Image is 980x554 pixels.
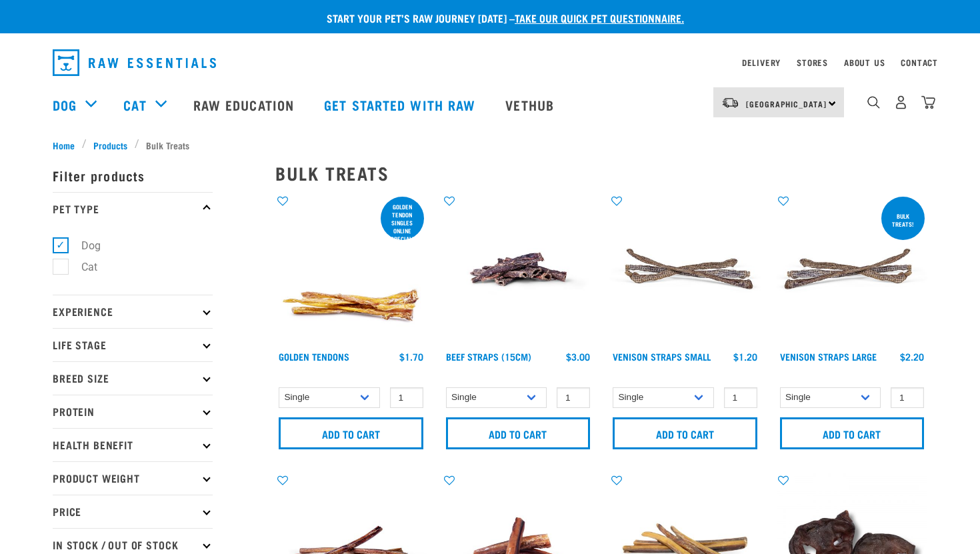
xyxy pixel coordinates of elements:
[721,97,739,109] img: van-moving.png
[60,259,103,275] label: Cat
[733,351,757,362] div: $1.20
[381,197,424,249] div: Golden Tendon singles online special!
[87,138,135,152] a: Products
[53,395,213,428] p: Protein
[180,78,311,131] a: Raw Education
[53,295,213,328] p: Experience
[901,60,938,65] a: Contact
[53,138,927,152] nav: breadcrumbs
[844,60,885,65] a: About Us
[742,60,781,65] a: Delivery
[613,354,711,359] a: Venison Straps Small
[42,44,938,81] nav: dropdown navigation
[93,138,127,152] span: Products
[53,49,216,76] img: Raw Essentials Logo
[275,194,427,345] img: 1293 Golden Tendons 01
[724,387,757,408] input: 1
[921,95,935,109] img: home-icon@2x.png
[780,354,877,359] a: Venison Straps Large
[515,15,684,21] a: take our quick pet questionnaire.
[53,461,213,495] p: Product Weight
[311,78,492,131] a: Get started with Raw
[900,351,924,362] div: $2.20
[53,138,75,152] span: Home
[443,194,594,345] img: Raw Essentials Beef Straps 15cm 6 Pack
[446,354,531,359] a: Beef Straps (15cm)
[53,159,213,192] p: Filter products
[780,417,925,449] input: Add to cart
[53,138,82,152] a: Home
[746,101,827,106] span: [GEOGRAPHIC_DATA]
[891,387,924,408] input: 1
[777,194,928,345] img: Stack of 3 Venison Straps Treats for Pets
[60,237,106,254] label: Dog
[53,95,77,115] a: Dog
[797,60,828,65] a: Stores
[566,351,590,362] div: $3.00
[399,351,423,362] div: $1.70
[279,354,349,359] a: Golden Tendons
[390,387,423,408] input: 1
[123,95,146,115] a: Cat
[53,361,213,395] p: Breed Size
[609,194,761,345] img: Venison Straps
[53,428,213,461] p: Health Benefit
[613,417,757,449] input: Add to cart
[894,95,908,109] img: user.png
[881,206,925,234] div: BULK TREATS!
[53,192,213,225] p: Pet Type
[492,78,571,131] a: Vethub
[275,163,927,183] h2: Bulk Treats
[867,96,880,109] img: home-icon-1@2x.png
[446,417,591,449] input: Add to cart
[279,417,423,449] input: Add to cart
[53,328,213,361] p: Life Stage
[557,387,590,408] input: 1
[53,495,213,528] p: Price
